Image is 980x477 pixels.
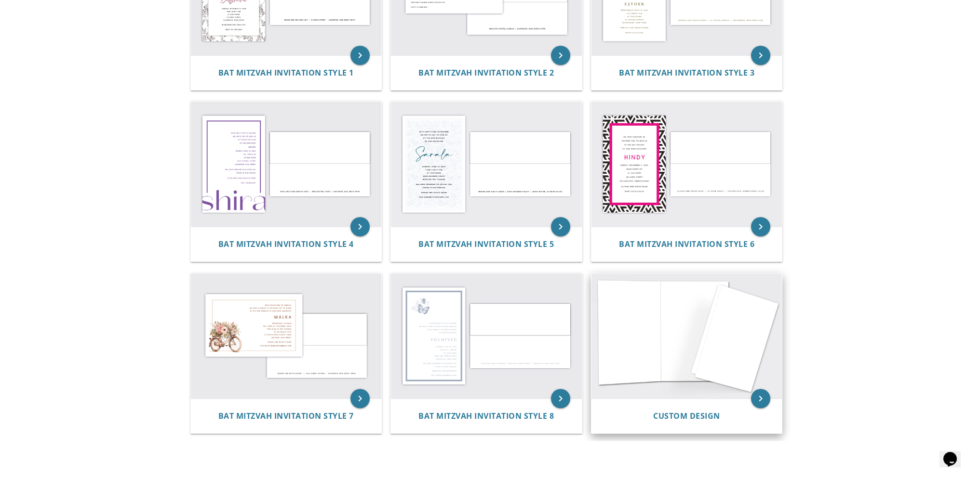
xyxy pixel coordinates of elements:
[218,67,354,78] span: Bat Mitzvah Invitation Style 1
[653,412,720,421] a: Custom Design
[751,389,770,408] a: keyboard_arrow_right
[751,217,770,236] a: keyboard_arrow_right
[619,240,754,249] a: Bat Mitzvah Invitation Style 6
[191,273,382,399] img: Bat Mitzvah Invitation Style 7
[551,389,570,408] a: keyboard_arrow_right
[418,412,554,421] a: Bat Mitzvah Invitation Style 8
[350,389,370,408] a: keyboard_arrow_right
[218,412,354,421] a: Bat Mitzvah Invitation Style 7
[418,411,554,421] span: Bat Mitzvah Invitation Style 8
[619,68,754,77] a: Bat Mitzvah Invitation Style 3
[619,67,754,78] span: Bat Mitzvah Invitation Style 3
[391,273,582,399] img: Bat Mitzvah Invitation Style 8
[218,239,354,249] span: Bat Mitzvah Invitation Style 4
[350,217,370,236] a: keyboard_arrow_right
[591,273,782,399] img: Custom Design
[218,240,354,249] a: Bat Mitzvah Invitation Style 4
[551,217,570,236] a: keyboard_arrow_right
[940,438,970,467] iframe: chat widget
[418,67,554,78] span: Bat Mitzvah Invitation Style 2
[653,411,720,421] span: Custom Design
[218,68,354,77] a: Bat Mitzvah Invitation Style 1
[391,102,582,227] img: Bat Mitzvah Invitation Style 5
[418,68,554,77] a: Bat Mitzvah Invitation Style 2
[591,102,782,227] img: Bat Mitzvah Invitation Style 6
[418,239,554,249] span: Bat Mitzvah Invitation Style 5
[418,240,554,249] a: Bat Mitzvah Invitation Style 5
[350,46,370,65] a: keyboard_arrow_right
[218,411,354,421] span: Bat Mitzvah Invitation Style 7
[551,46,570,65] a: keyboard_arrow_right
[751,46,770,65] a: keyboard_arrow_right
[191,102,382,227] img: Bat Mitzvah Invitation Style 4
[619,239,754,249] span: Bat Mitzvah Invitation Style 6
